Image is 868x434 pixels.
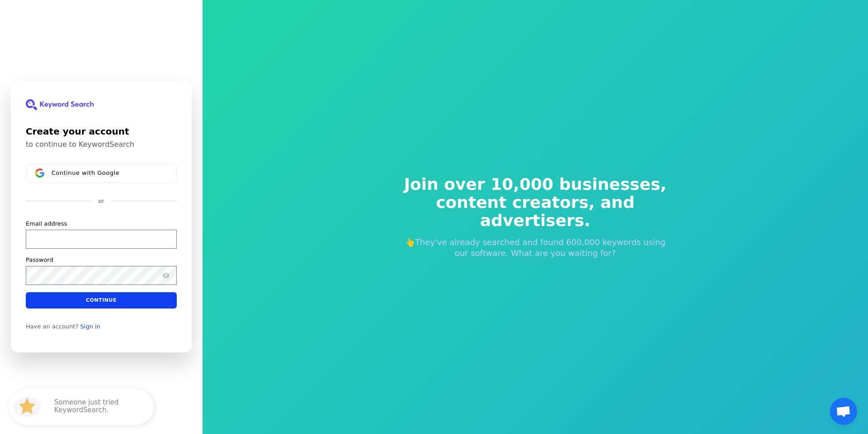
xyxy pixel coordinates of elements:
[26,292,177,309] button: Continue
[26,323,79,330] span: Have an account?
[26,125,177,138] h1: Create your account
[398,175,673,193] span: Join over 10,000 businesses,
[26,256,53,264] label: Password
[54,399,145,415] p: Someone just tried KeywordSearch.
[398,193,673,230] span: content creators, and advertisers.
[160,270,171,281] button: Show password
[52,169,119,177] span: Continue with Google
[26,99,94,110] img: KeywordSearch
[398,237,673,259] p: 👆They've already searched and found 600,000 keywords using our software. What are you waiting for?
[26,140,177,149] p: to continue to KeywordSearch
[98,197,104,205] p: or
[26,164,177,183] button: Sign in with GoogleContinue with Google
[26,220,67,228] label: Email address
[11,391,43,423] img: HubSpot
[830,398,857,425] div: Open chat
[35,169,44,178] img: Sign in with Google
[80,323,100,330] a: Sign in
